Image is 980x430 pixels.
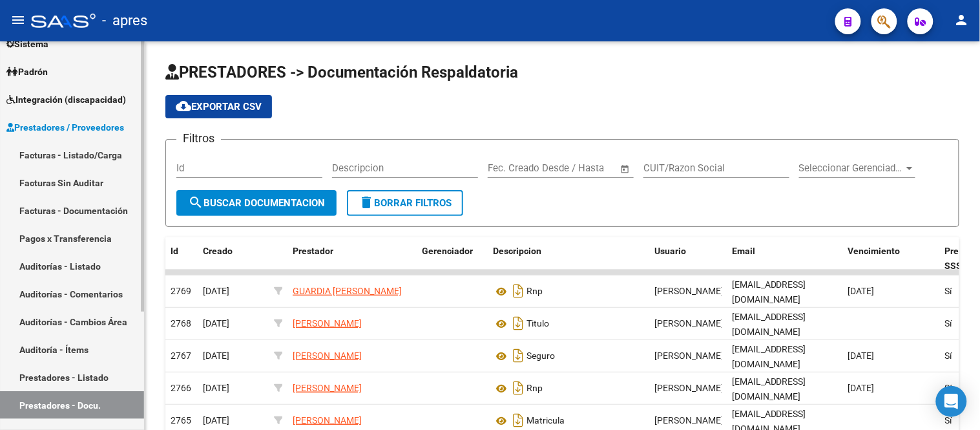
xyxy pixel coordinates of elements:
span: Borrar Filtros [359,197,452,209]
span: Vencimiento [848,246,901,256]
span: [PERSON_NAME] [654,286,724,296]
span: Titulo [526,319,549,329]
span: GUARDIA [PERSON_NAME] [293,286,402,296]
span: Sí [945,415,952,425]
span: [DATE] [203,318,229,328]
span: Prestadores / Proveedores [6,120,124,134]
span: Sí [945,286,952,296]
button: Open calendar [618,162,633,177]
datatable-header-cell: Prestador [287,237,417,280]
datatable-header-cell: Email [727,237,843,280]
span: Seleccionar Gerenciador [799,162,904,174]
datatable-header-cell: Usuario [649,237,727,280]
i: Descargar documento [510,281,526,301]
mat-icon: menu [10,12,26,28]
span: Sí [945,318,952,328]
span: Usuario [654,246,686,256]
span: [DATE] [203,286,229,296]
span: Padrón [6,65,48,79]
span: [DATE] [848,350,875,361]
span: [DATE] [203,383,229,393]
i: Descargar documento [510,345,526,366]
span: [EMAIL_ADDRESS][DOMAIN_NAME] [732,279,806,305]
button: Borrar Filtros [347,190,463,216]
span: Integración (discapacidad) [6,92,126,107]
span: [PERSON_NAME] [293,350,362,361]
span: [EMAIL_ADDRESS][DOMAIN_NAME] [732,376,806,402]
span: - apres [102,6,147,35]
span: Seguro [526,351,555,361]
span: Creado [203,246,233,256]
datatable-header-cell: Vencimiento [843,237,940,280]
span: Descripcion [493,246,541,256]
span: [PERSON_NAME] [654,415,724,425]
span: [DATE] [848,286,875,296]
span: [DATE] [203,415,229,425]
i: Descargar documento [510,313,526,334]
span: 2769 [171,286,191,296]
mat-icon: cloud_download [176,98,191,114]
input: Fecha inicio [488,162,540,174]
span: Rnp [526,286,543,297]
span: Matricula [526,416,565,426]
span: [PERSON_NAME] [293,415,362,425]
button: Exportar CSV [165,95,272,118]
span: Gerenciador [422,246,473,256]
span: [PERSON_NAME] [654,318,724,328]
datatable-header-cell: Creado [198,237,269,280]
div: Open Intercom Messenger [936,386,967,417]
span: [DATE] [848,383,875,393]
span: [PERSON_NAME] [293,383,362,393]
h3: Filtros [176,129,221,147]
span: Buscar Documentacion [188,197,325,209]
datatable-header-cell: Descripcion [488,237,649,280]
span: Rnp [526,383,543,394]
span: Sí [945,350,952,361]
span: 2767 [171,350,191,361]
span: 2766 [171,383,191,393]
mat-icon: delete [359,195,374,210]
span: [PERSON_NAME] [654,383,724,393]
span: [EMAIL_ADDRESS][DOMAIN_NAME] [732,344,806,369]
span: Id [171,246,178,256]
span: [EMAIL_ADDRESS][DOMAIN_NAME] [732,312,806,337]
datatable-header-cell: Gerenciador [417,237,488,280]
span: [DATE] [203,350,229,361]
span: 2768 [171,318,191,328]
span: Prestador [293,246,333,256]
datatable-header-cell: Id [165,237,198,280]
span: Sí [945,383,952,393]
span: Sistema [6,37,48,51]
span: Email [732,246,755,256]
span: [PERSON_NAME] [654,350,724,361]
span: Exportar CSV [176,101,262,113]
input: Fecha fin [552,162,614,174]
mat-icon: person [954,12,970,28]
span: [PERSON_NAME] [293,318,362,328]
span: 2765 [171,415,191,425]
mat-icon: search [188,195,203,210]
button: Buscar Documentacion [176,190,337,216]
span: PRESTADORES -> Documentación Respaldatoria [165,63,518,81]
i: Descargar documento [510,378,526,398]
